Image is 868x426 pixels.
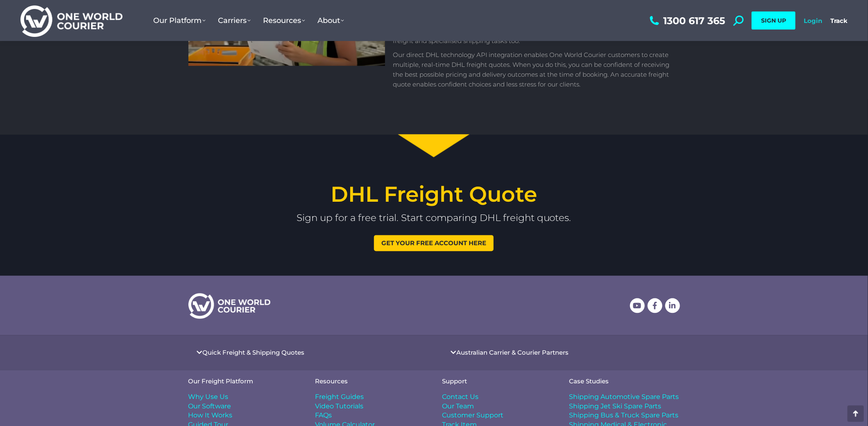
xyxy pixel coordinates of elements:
span: Resources [263,16,305,25]
span: Customer Support [442,411,504,420]
a: Our Software [188,402,299,411]
a: Contact Us [442,393,553,402]
a: How It Works [188,411,299,420]
span: How It Works [188,411,233,420]
a: Video Tutorials [315,402,426,411]
span: Our Team [442,402,474,411]
span: Shipping Bus & Truck Spare Parts [569,411,679,420]
h4: Case Studies [569,378,680,385]
span: FAQs [315,411,332,420]
a: Customer Support [442,411,553,420]
a: Freight Guides [315,393,426,402]
a: Shipping Bus & Truck Spare Parts [569,411,680,420]
span: Why Use Us [188,393,229,402]
a: Shipping Automotive Spare Parts [569,393,680,402]
a: Resources [257,8,311,33]
a: Why Use Us [188,393,299,402]
p: Our direct DHL technology API integration enables One World Courier customers to create multiple,... [393,50,672,90]
span: Carriers [218,16,251,25]
h4: Support [442,378,553,385]
span: Our Software [188,402,231,411]
a: Get your free account here [374,235,494,251]
span: Contact Us [442,393,479,402]
img: One World Courier [20,4,122,37]
span: Get your free account here [381,240,486,246]
span: Shipping Automotive Spare Parts [569,393,679,402]
a: Our Team [442,402,553,411]
a: 1300 617 365 [648,16,725,26]
span: Shipping Jet Ski Spare Parts [569,402,662,411]
a: Our Platform [147,8,212,33]
span: Video Tutorials [315,402,364,411]
span: Freight Guides [315,393,364,402]
a: Track [830,17,848,25]
h4: Resources [315,378,426,385]
a: Shipping Jet Ski Spare Parts [569,402,680,411]
a: About [311,8,350,33]
a: Quick Freight & Shipping Quotes [203,350,305,356]
a: Carriers [212,8,257,33]
a: SIGN UP [752,11,795,30]
span: SIGN UP [761,17,786,24]
h4: Our Freight Platform [188,378,299,385]
a: Australian Carrier & Courier Partners [457,350,569,356]
span: About [317,16,344,25]
span: Our Platform [153,16,206,25]
a: FAQs [315,411,426,420]
a: Login [804,17,822,25]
